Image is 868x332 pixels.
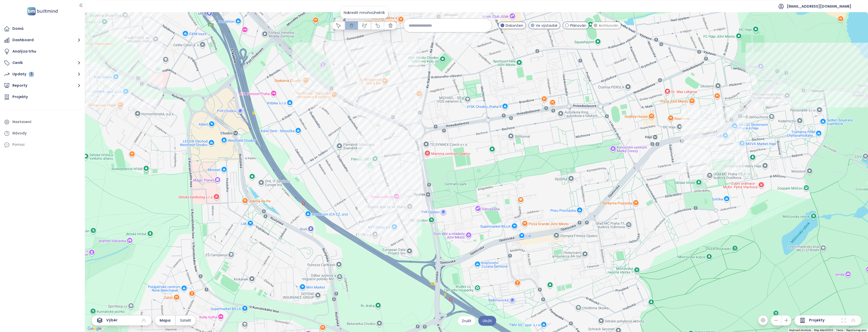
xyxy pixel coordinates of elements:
[12,48,36,55] div: Analýza trhu
[3,69,82,79] button: Updaty 1
[12,119,31,125] div: Nastavení
[12,26,24,32] div: Domů
[12,94,28,100] div: Projekty
[344,10,385,15] div: Nakreslit mnohoúhelník
[26,6,59,16] img: logo
[570,23,586,28] span: Plánován
[3,117,82,127] a: Nastavení
[12,141,25,148] div: Pomoc
[155,315,175,325] button: Mapa
[3,24,82,34] a: Domů
[787,0,851,12] span: [EMAIL_ADDRESS][DOMAIN_NAME]
[3,81,82,91] button: Reporty
[3,128,82,138] a: Návody
[478,316,496,326] button: Uložit
[599,23,618,28] span: Archivován
[160,318,170,323] span: Mapa
[3,92,82,102] a: Projekty
[3,58,82,68] button: Ceník
[12,71,34,77] div: Updaty
[536,23,557,28] span: Ve výstavbě
[3,46,82,57] a: Analýza trhu
[3,140,82,150] div: Pomoc
[106,317,118,323] span: Výběr
[458,316,476,326] button: Zrušit
[846,329,866,331] a: Report a map error
[86,325,103,332] img: Google
[836,329,843,331] a: Terms (opens in new tab)
[814,329,833,331] span: Map data ©2025
[12,130,27,136] div: Návody
[29,72,34,77] div: 1
[86,325,103,332] a: Open this area in Google Maps (opens a new window)
[180,318,191,323] span: Satelit
[809,317,824,323] span: Projekty
[3,35,82,45] button: Dashboard
[483,318,492,324] span: Uložit
[462,318,471,324] span: Zrušit
[789,328,811,332] button: Keyboard shortcuts
[176,315,196,325] button: Satelit
[506,23,523,28] span: Dokončen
